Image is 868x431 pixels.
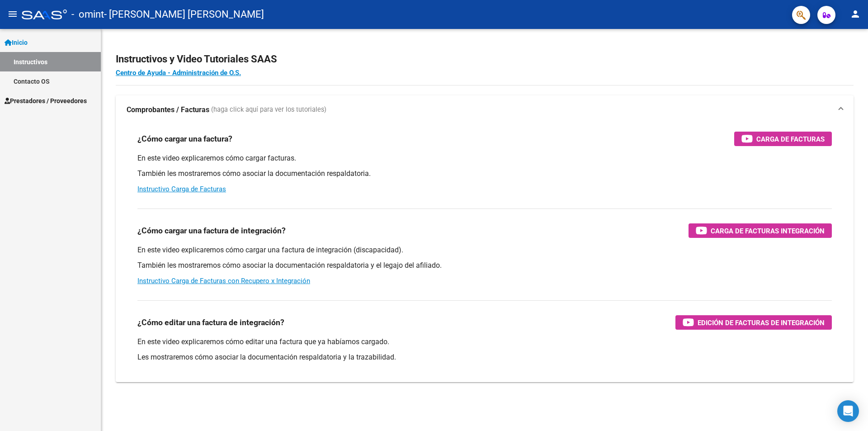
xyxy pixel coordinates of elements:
[137,153,832,163] p: En este video explicaremos cómo cargar facturas.
[7,9,18,19] mat-icon: menu
[137,352,832,362] p: Les mostraremos cómo asociar la documentación respaldatoria y la trazabilidad.
[116,124,854,382] div: Comprobantes / Facturas (haga click aquí para ver los tutoriales)
[104,5,264,24] span: - [PERSON_NAME] [PERSON_NAME]
[137,316,284,329] h3: ¿Cómo editar una factura de integración?
[116,95,854,124] mat-expansion-panel-header: Comprobantes / Facturas (haga click aquí para ver los tutoriales)
[127,105,209,115] strong: Comprobantes / Facturas
[675,315,832,330] button: Edición de Facturas de integración
[5,96,87,106] span: Prestadores / Proveedores
[689,223,832,238] button: Carga de Facturas Integración
[137,260,832,270] p: También les mostraremos cómo asociar la documentación respaldatoria y el legajo del afiliado.
[5,38,28,47] span: Inicio
[850,9,861,19] mat-icon: person
[756,133,825,145] span: Carga de Facturas
[137,277,310,285] a: Instructivo Carga de Facturas con Recupero x Integración
[137,337,832,347] p: En este video explicaremos cómo editar una factura que ya habíamos cargado.
[137,133,232,145] h3: ¿Cómo cargar una factura?
[211,105,326,115] span: (haga click aquí para ver los tutoriales)
[116,51,854,68] h2: Instructivos y Video Tutoriales SAAS
[734,132,832,146] button: Carga de Facturas
[837,400,859,422] div: Open Intercom Messenger
[137,169,832,179] p: También les mostraremos cómo asociar la documentación respaldatoria.
[711,225,825,237] span: Carga de Facturas Integración
[137,224,286,237] h3: ¿Cómo cargar una factura de integración?
[698,317,825,328] span: Edición de Facturas de integración
[71,5,104,24] span: - omint
[116,69,241,77] a: Centro de Ayuda - Administración de O.S.
[137,185,226,193] a: Instructivo Carga de Facturas
[137,245,832,255] p: En este video explicaremos cómo cargar una factura de integración (discapacidad).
